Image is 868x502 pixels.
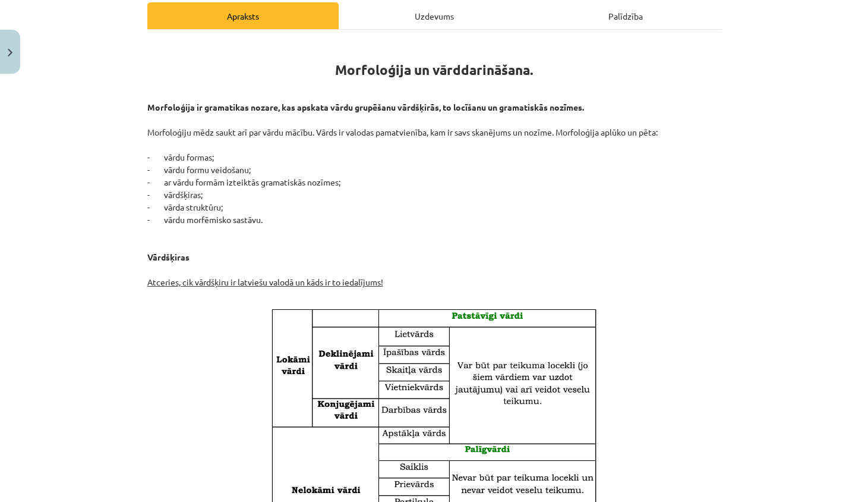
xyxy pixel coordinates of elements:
u: Atceries, cik vārdšķiru ir latviešu valodā un kāds ir to iedalījums! [147,277,383,287]
b: Morfoloģija un vārddarināšana. [335,61,534,79]
div: Uzdevums [339,2,530,29]
strong: Morfoloģija ir gramatikas nozare, kas apskata vārdu grupēšanu vārdšķirās, to locīšanu un gramatis... [147,102,584,112]
div: Apraksts [147,2,339,29]
p: Morfoloģiju mēdz saukt arī par vārdu mācību. Vārds ir valodas pamatvienība, kam ir savs skanējums... [147,101,721,301]
div: Palīdzība [530,2,721,29]
strong: Vārdšķiras [147,239,190,262]
img: icon-close-lesson-0947bae3869378f0d4975bcd49f059093ad1ed9edebbc8119c70593378902aed.svg [8,49,12,57]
